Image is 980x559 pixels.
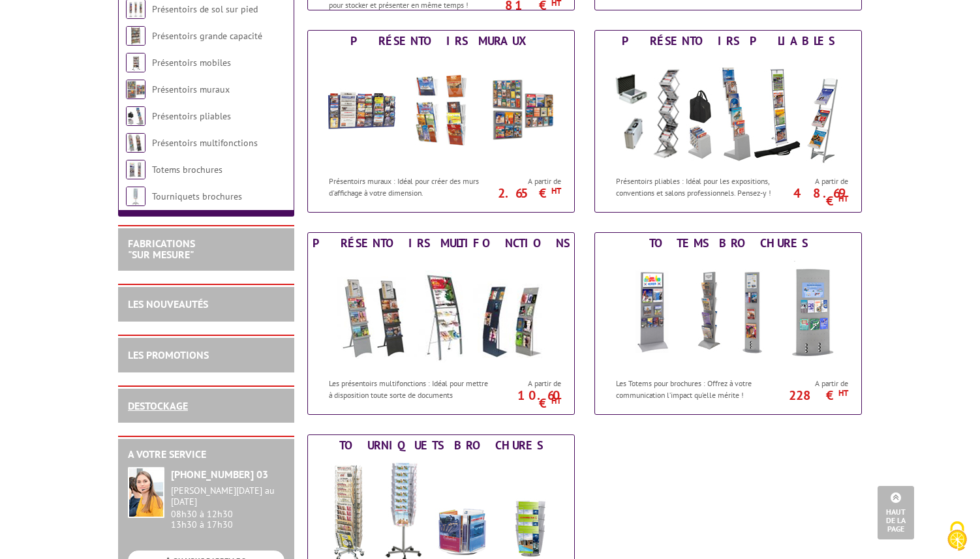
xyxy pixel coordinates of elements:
a: Présentoirs muraux Présentoirs muraux Présentoirs muraux : Idéal pour créer des murs d'affichage ... [307,30,575,213]
a: FABRICATIONS"Sur Mesure" [128,237,195,262]
a: Haut de la page [878,486,914,539]
img: Présentoirs mobiles [126,53,145,72]
p: Les présentoirs multifonctions : Idéal pour mettre à disposition toute sorte de documents [329,378,491,400]
a: Présentoirs muraux [152,83,230,95]
a: Présentoirs multifonctions [152,137,258,149]
span: A partir de [782,176,848,187]
a: DESTOCKAGE [128,399,188,412]
img: Tourniquets brochures [126,187,145,206]
span: A partir de [782,378,848,389]
img: Présentoirs grande capacité [126,26,145,46]
a: Présentoirs grande capacité [152,30,262,42]
h2: A votre service [128,449,284,461]
p: 2.65 € [488,189,561,197]
a: Présentoirs pliables [152,110,231,122]
div: Tourniquets brochures [311,438,571,453]
p: 10.60 € [488,391,561,407]
div: Présentoirs muraux [311,34,571,48]
strong: [PHONE_NUMBER] 03 [171,468,268,481]
a: Tourniquets brochures [152,190,242,202]
div: 08h30 à 12h30 13h30 à 17h30 [171,485,284,530]
span: A partir de [495,378,561,389]
a: LES NOUVEAUTÉS [128,297,208,310]
img: Présentoirs pliables [126,106,145,126]
p: Les Totems pour brochures : Offrez à votre communication l’impact qu’elle mérite ! [616,378,778,400]
a: Totems brochures Totems brochures Les Totems pour brochures : Offrez à votre communication l’impa... [594,232,862,415]
a: Présentoirs pliables Présentoirs pliables Présentoirs pliables : Idéal pour les expositions, conv... [594,30,862,213]
a: Présentoirs mobiles [152,57,231,68]
p: 48.69 € [775,189,848,205]
div: [PERSON_NAME][DATE] au [DATE] [171,485,284,507]
img: Présentoirs multifonctions [320,254,562,371]
sup: HT [838,387,848,399]
p: Présentoirs muraux : Idéal pour créer des murs d'affichage à votre dimension. [329,175,491,198]
div: Présentoirs pliables [598,34,858,48]
img: Présentoirs multifonctions [126,133,145,153]
img: Totems brochures [607,254,849,371]
button: Cookies (fenêtre modale) [934,515,980,559]
p: Présentoirs pliables : Idéal pour les expositions, conventions et salons professionnels. Pensez-y ! [616,175,778,198]
sup: HT [551,185,561,196]
img: Totems brochures [126,160,145,179]
img: Présentoirs muraux [320,52,562,169]
p: 81 € [488,1,561,9]
img: widget-service.jpg [128,467,164,518]
p: 228 € [775,391,848,399]
img: Présentoirs muraux [126,80,145,99]
span: A partir de [495,176,561,187]
div: Totems brochures [598,236,858,250]
img: Cookies (fenêtre modale) [941,520,973,552]
img: Présentoirs pliables [607,52,849,169]
a: LES PROMOTIONS [128,348,209,361]
a: Présentoirs multifonctions Présentoirs multifonctions Les présentoirs multifonctions : Idéal pour... [307,232,575,415]
sup: HT [838,193,848,204]
div: Présentoirs multifonctions [311,236,571,250]
sup: HT [551,395,561,406]
a: Totems brochures [152,164,222,175]
a: Présentoirs de sol sur pied [152,3,258,15]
